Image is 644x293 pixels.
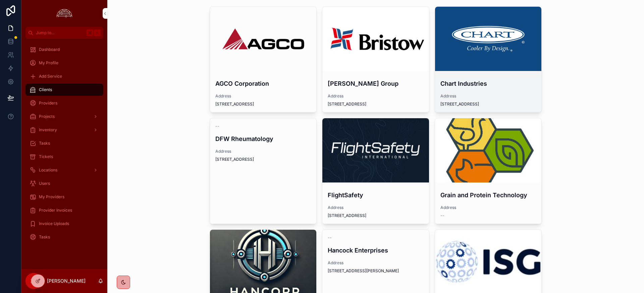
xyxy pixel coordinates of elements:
span: Provider Invoices [39,208,72,213]
a: Providers [25,97,103,109]
a: Tasks [25,137,103,149]
span: -- [440,213,444,218]
span: Address [215,149,311,154]
span: Tasks [39,234,50,240]
span: Invoice Uploads [39,221,69,226]
span: Dashboard [39,47,60,52]
span: Projects [39,114,55,119]
span: Clients [39,87,52,92]
a: [PERSON_NAME] GroupAddress[STREET_ADDRESS] [322,6,429,113]
img: App logo [55,8,74,19]
h4: AGCO Corporation [215,79,311,88]
a: Grain and Protein TechnologyAddress-- [435,118,542,224]
h4: Grain and Protein Technology [440,191,536,200]
span: Address [328,205,424,210]
h4: [PERSON_NAME] Group [328,79,424,88]
span: Address [215,93,311,99]
span: Address [328,93,424,99]
a: Invoice Uploads [25,218,103,230]
span: [STREET_ADDRESS] [328,213,424,218]
span: Address [440,93,536,99]
span: [STREET_ADDRESS] [328,101,424,107]
span: Jump to... [36,30,84,35]
h4: FlightSafety [328,191,424,200]
span: My Profile [39,60,58,66]
span: [STREET_ADDRESS] [215,157,311,162]
span: Users [39,181,50,186]
p: [PERSON_NAME] [47,278,86,284]
a: Add Service [25,70,103,82]
span: Address [328,260,424,266]
span: Add Service [39,74,62,79]
a: AGCO CorporationAddress[STREET_ADDRESS] [210,6,317,113]
div: AGCO-Logo.wine-2.png [210,7,317,71]
span: Inventory [39,127,57,133]
h4: Hancock Enterprises [328,246,424,255]
a: --DFW RheumatologyAddress[STREET_ADDRESS] [210,118,317,224]
a: Tickets [25,151,103,163]
span: Tickets [39,154,53,159]
a: Clients [25,84,103,96]
span: Providers [39,100,57,106]
button: Jump to...K [25,27,103,39]
div: 1426109293-7d24997d20679e908a7df4e16f8b392190537f5f73e5c021cd37739a270e5c0f-d.png [435,7,542,71]
a: Dashboard [25,44,103,56]
a: Locations [25,164,103,176]
span: [STREET_ADDRESS] [440,101,536,107]
span: -- [215,124,219,129]
div: Bristow-Logo.png [322,7,429,71]
span: Locations [39,167,57,173]
a: Projects [25,111,103,123]
a: FlightSafetyAddress[STREET_ADDRESS] [322,118,429,224]
span: -- [328,235,332,240]
span: [STREET_ADDRESS][PERSON_NAME] [328,268,424,274]
span: Address [440,205,536,210]
h4: DFW Rheumatology [215,134,311,143]
a: Users [25,177,103,190]
a: Tasks [25,231,103,243]
a: Provider Invoices [25,204,103,216]
a: My Providers [25,191,103,203]
div: 1633977066381.jpeg [322,118,429,182]
div: channels4_profile.jpg [435,118,542,182]
span: My Providers [39,194,64,200]
a: Inventory [25,124,103,136]
span: [STREET_ADDRESS] [215,101,311,107]
a: Chart IndustriesAddress[STREET_ADDRESS] [435,6,542,113]
span: Tasks [39,141,50,146]
span: K [95,30,100,35]
h4: Chart Industries [440,79,536,88]
span: IM [31,277,37,285]
a: My Profile [25,57,103,69]
div: scrollable content [21,39,107,252]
